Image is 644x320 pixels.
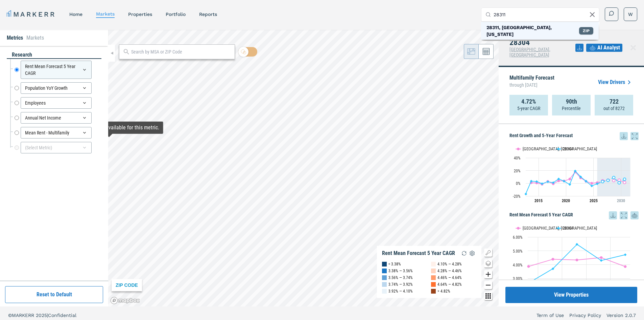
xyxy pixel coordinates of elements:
path: Saturday, 29 Aug, 20:00, -0.56. 28304. [541,182,544,185]
path: Saturday, 29 Aug, 20:00, 2.67. 28304. [601,180,604,183]
button: Reset to Default [5,286,103,303]
svg: Interactive chart [509,219,634,304]
svg: Interactive chart [509,140,634,208]
path: Wednesday, 29 Aug, 20:00, 6.85. 28304. [557,177,560,180]
canvas: Map [108,30,499,306]
div: 3.92% — 4.10% [388,288,413,295]
div: Annual Net Income [21,112,92,124]
a: Term of Use [536,312,564,319]
path: Tuesday, 29 Aug, 20:00, 9.12. 28304. [613,176,615,179]
div: Suggestions [481,22,599,40]
div: Employees [21,97,92,109]
span: © [8,313,12,318]
div: 3.38% — 3.56% [388,268,413,274]
button: Show 28304 [556,146,574,151]
path: Saturday, 14 Aug, 20:00, 4.39. Fayetteville, NC. [552,258,554,260]
div: < 3.38% [388,261,401,268]
h5: Rent Mean Forecast 5 Year CAGR [509,211,639,219]
a: Portfolio [166,12,186,17]
p: Multifamily Forecast [509,75,554,89]
div: ZIP CODE [112,279,142,291]
div: 3.74% — 3.92% [388,281,413,288]
text: 6.00% [513,235,523,240]
div: Mean Rent - Multifamily [21,127,92,138]
text: 5.00% [513,249,523,254]
path: Monday, 29 Aug, 20:00, 10.18. 28304. [579,175,582,178]
path: Thursday, 29 Aug, 20:00, -4.06. 28304. [591,185,593,187]
tspan: 2015 [534,198,543,203]
path: Monday, 29 Aug, 20:00, 2.48. 28304. [547,180,549,183]
text: 0% [516,181,521,186]
h5: Rent Growth and 5-Year Forecast [509,132,639,140]
tspan: 2030 [617,198,625,203]
div: 3.56% — 3.74% [388,274,413,281]
span: through [DATE] [509,81,554,89]
div: research [7,51,101,59]
text: 20% [514,169,521,173]
div: 4.46% — 4.64% [437,274,462,281]
a: Mapbox logo [110,297,140,304]
div: Rent Mean Forecast 5 Year CAGR. Highcharts interactive chart. [509,219,639,304]
g: 28304, line 4 of 4 with 5 data points. [601,176,626,184]
text: [GEOGRAPHIC_DATA], [GEOGRAPHIC_DATA] [523,226,597,231]
button: View Properties [505,287,637,303]
input: Search by MSA or ZIP Code [131,48,231,56]
path: Tuesday, 14 Aug, 20:00, 4.3. 28304. [600,259,603,262]
path: Wednesday, 29 Aug, 20:00, -16.76. 28304. [525,193,527,195]
div: 28311, [GEOGRAPHIC_DATA], [US_STATE] [486,24,579,38]
div: 4.28% — 4.46% [437,268,462,274]
text: 28304 [563,226,573,231]
input: Search by MSA, ZIP, Property Name, or Address [494,8,595,21]
a: Version 2.0.7 [606,312,636,319]
path: Friday, 14 Aug, 20:00, 3.87. Fayetteville, NC. [527,265,530,268]
path: Saturday, 14 Aug, 20:00, 3.7. 28304. [552,268,554,270]
h4: 28304 [509,38,575,47]
path: Thursday, 29 Aug, 20:00, 1.32. Fayetteville, NC. [623,181,626,184]
path: Wednesday, 14 Aug, 20:00, 3.86. Fayetteville, NC. [624,265,627,268]
div: 4.64% — 4.82% [437,281,462,288]
li: Markets [26,34,44,42]
path: Thursday, 29 Aug, 20:00, 6.45. 28304. [623,178,626,180]
path: Sunday, 29 Aug, 20:00, 19.35. 28304. [574,170,577,172]
path: Friday, 29 Aug, 20:00, 2.7. 28304. [535,180,538,183]
div: Population YoY Growth [21,82,92,94]
div: 4.10% — 4.28% [437,261,462,268]
path: Tuesday, 29 Aug, 20:00, 0.99. 28304. [552,181,555,184]
path: Wednesday, 29 Aug, 20:00, 0.84. 28304. [618,182,621,184]
button: Change style map button [484,259,492,268]
p: Percentile [562,105,581,112]
div: Rent Growth and 5-Year Forecast. Highcharts interactive chart. [509,140,639,208]
strong: 4.72% [521,98,536,105]
img: Settings [468,249,476,257]
strong: 722 [610,98,619,105]
span: Confidential [48,313,76,318]
button: Zoom out map button [484,281,492,289]
p: out of 8272 [603,105,625,112]
div: > 4.82% [437,288,450,295]
path: Sunday, 29 Aug, 20:00, 4.73. 28304. [607,179,610,182]
div: (Select Metric) [21,142,92,153]
span: MARKERR [12,313,36,318]
text: -20% [513,194,521,199]
div: Rent Mean Forecast 5 Year CAGR [21,61,92,79]
a: properties [128,12,152,17]
img: Reload Legend [460,249,468,257]
path: Wednesday, 14 Aug, 20:00, 4.72. 28304. [624,253,627,256]
div: Rent Mean Forecast 5 Year CAGR [382,250,455,257]
div: ZIP [579,27,593,35]
button: Zoom in map button [484,270,492,278]
span: [GEOGRAPHIC_DATA], [GEOGRAPHIC_DATA] [509,47,550,58]
li: Metrics [7,34,23,42]
button: Other options map button [484,292,492,300]
a: Privacy Policy [569,312,601,319]
a: reports [199,12,217,17]
a: home [69,12,82,17]
span: AI Analyst [597,44,620,52]
tspan: 2020 [562,198,570,203]
a: View Drivers [598,78,633,86]
div: Map Tooltip Content [59,124,159,131]
a: markets [96,11,115,17]
text: 40% [514,156,521,161]
a: MARKERR [7,9,56,19]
